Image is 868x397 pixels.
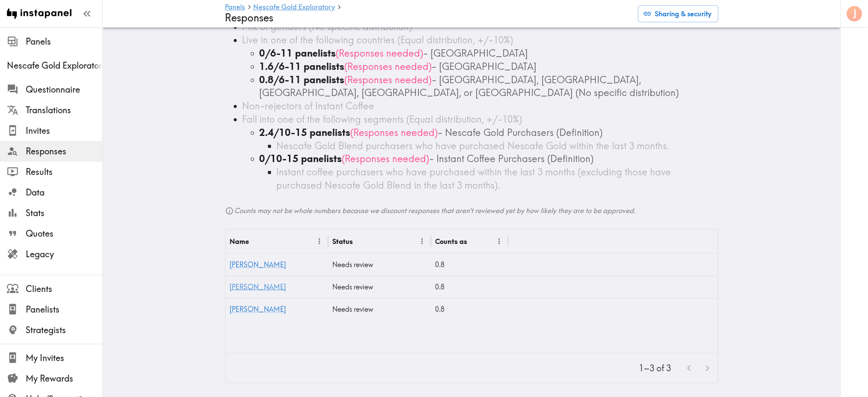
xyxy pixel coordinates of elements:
[493,235,506,248] button: Menu
[26,352,102,364] span: My Invites
[230,283,286,291] a: [PERSON_NAME]
[345,60,432,72] span: ( Responses needed )
[26,304,102,316] span: Panelists
[26,84,102,96] span: Questionnaire
[242,113,522,125] span: Fall into one of the following segments (Equal distribution, +/-10%)
[7,60,102,72] span: Nescafe Gold Exploratory
[242,100,375,112] span: Non-rejectors of Instant Coffee
[853,6,857,21] span: J
[328,298,431,320] div: Needs review
[354,235,367,248] button: Sort
[242,34,513,46] span: Live in one of the following countries (Equal distribution, +/-10%)
[431,253,508,276] div: 0.8
[225,206,719,216] h6: Counts may not be whole numbers because we discount responses that aren't reviewed yet by how lik...
[230,260,286,269] a: [PERSON_NAME]
[639,362,671,374] p: 1–3 of 3
[342,153,430,165] span: ( Responses needed )
[254,3,335,12] a: Nescafe Gold Exploratory
[416,235,429,248] button: Menu
[26,186,102,198] span: Data
[432,60,537,72] span: - [GEOGRAPHIC_DATA]
[260,74,345,86] b: 0.8/6-11 panelists
[277,140,669,152] span: Nescafe Gold Blend purchasers who have purchased Nescafe Gold within the last 3 months.
[26,324,102,336] span: Strategists
[26,248,102,260] span: Legacy
[345,74,432,86] span: ( Responses needed )
[26,104,102,116] span: Translations
[277,166,671,191] span: Instant coffee purchasers who have purchased within the last 3 months (excluding those have purch...
[468,235,482,248] button: Sort
[638,5,719,22] button: Sharing & security
[328,276,431,298] div: Needs review
[336,47,424,59] span: ( Responses needed )
[313,235,326,248] button: Menu
[431,276,508,298] div: 0.8
[351,126,438,138] span: ( Responses needed )
[328,253,431,276] div: Needs review
[230,237,249,246] div: Name
[26,36,102,48] span: Panels
[260,74,679,99] span: - [GEOGRAPHIC_DATA], [GEOGRAPHIC_DATA], [GEOGRAPHIC_DATA], [GEOGRAPHIC_DATA], or [GEOGRAPHIC_DATA...
[26,373,102,385] span: My Rewards
[430,153,594,165] span: - Instant Coffee Purchasers (Definition)
[333,237,353,246] div: Status
[260,47,336,59] b: 0/6-11 panelists
[230,305,286,313] a: [PERSON_NAME]
[260,153,342,165] b: 0/10-15 panelists
[26,145,102,157] span: Responses
[435,237,468,246] div: Counts as
[26,125,102,137] span: Invites
[260,126,351,138] b: 2.4/10-15 panelists
[26,228,102,240] span: Quotes
[438,126,603,138] span: - Nescafe Gold Purchasers (Definition)
[846,5,863,22] button: J
[424,47,528,59] span: - [GEOGRAPHIC_DATA]
[225,3,245,12] a: Panels
[260,60,345,72] b: 1.6/6-11 panelists
[225,12,631,24] h4: Responses
[431,298,508,320] div: 0.8
[26,283,102,295] span: Clients
[250,235,263,248] button: Sort
[26,166,102,178] span: Results
[26,207,102,219] span: Stats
